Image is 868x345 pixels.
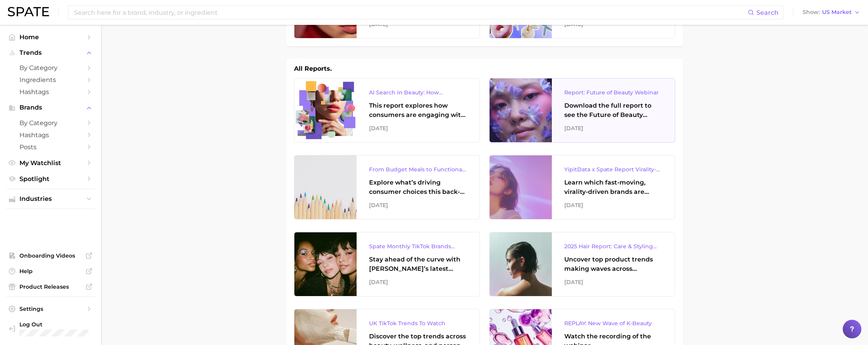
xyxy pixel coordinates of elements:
[19,143,82,151] span: Posts
[6,303,95,315] a: Settings
[294,64,332,73] h1: All Reports.
[294,232,480,296] a: Spate Monthly TikTok Brands TrackerStay ahead of the curve with [PERSON_NAME]’s latest monthly tr...
[822,10,852,14] span: US Market
[19,195,82,202] span: Industries
[369,200,467,210] div: [DATE]
[489,78,675,143] a: Report: Future of Beauty WebinarDownload the full report to see the Future of Beauty trends we un...
[369,255,467,274] div: Stay ahead of the curve with [PERSON_NAME]’s latest monthly tracker, spotlighting the fastest-gro...
[6,47,95,59] button: Trends
[756,9,779,16] span: Search
[6,157,95,169] a: My Watchlist
[19,268,82,275] span: Help
[6,74,95,86] a: Ingredients
[801,7,862,17] button: ShowUS Market
[369,88,467,97] div: AI Search in Beauty: How Consumers Are Using ChatGPT vs. Google Search
[564,178,662,197] div: Learn which fast-moving, virality-driven brands are leading the pack, the risks of viral growth, ...
[564,319,662,328] div: REPLAY: New Wave of K-Beauty
[803,10,820,14] span: Show
[369,319,467,328] div: UK TikTok Trends To Watch
[369,277,467,287] div: [DATE]
[6,117,95,129] a: by Category
[19,175,82,183] span: Spotlight
[6,129,95,141] a: Hashtags
[6,86,95,98] a: Hashtags
[6,281,95,293] a: Product Releases
[489,232,675,296] a: 2025 Hair Report: Care & Styling ProductsUncover top product trends making waves across platforms...
[294,78,480,143] a: AI Search in Beauty: How Consumers Are Using ChatGPT vs. Google SearchThis report explores how co...
[564,255,662,274] div: Uncover top product trends making waves across platforms — along with key insights into benefits,...
[564,88,662,97] div: Report: Future of Beauty Webinar
[8,7,49,16] img: SPATE
[564,101,662,120] div: Download the full report to see the Future of Beauty trends we unpacked during the webinar.
[564,242,662,251] div: 2025 Hair Report: Care & Styling Products
[19,119,82,127] span: by Category
[489,155,675,220] a: YipitData x Spate Report Virality-Driven Brands Are Taking a Slice of the Beauty PieLearn which f...
[6,62,95,74] a: by Category
[6,193,95,205] button: Industries
[19,321,89,328] span: Log Out
[19,104,82,111] span: Brands
[369,124,467,133] div: [DATE]
[369,101,467,120] div: This report explores how consumers are engaging with AI-powered search tools — and what it means ...
[19,252,82,259] span: Onboarding Videos
[19,64,82,71] span: by Category
[19,131,82,139] span: Hashtags
[369,165,467,174] div: From Budget Meals to Functional Snacks: Food & Beverage Trends Shaping Consumer Behavior This Sch...
[6,250,95,261] a: Onboarding Videos
[6,319,95,339] a: Log out. Currently logged in with e-mail curan@hayden.com.
[6,31,95,43] a: Home
[19,159,82,167] span: My Watchlist
[294,155,480,220] a: From Budget Meals to Functional Snacks: Food & Beverage Trends Shaping Consumer Behavior This Sch...
[6,265,95,277] a: Help
[19,49,82,56] span: Trends
[564,200,662,210] div: [DATE]
[19,283,82,290] span: Product Releases
[19,33,82,41] span: Home
[19,305,82,312] span: Settings
[6,173,95,185] a: Spotlight
[73,6,748,19] input: Search here for a brand, industry, or ingredient
[369,242,467,251] div: Spate Monthly TikTok Brands Tracker
[19,76,82,84] span: Ingredients
[6,102,95,113] button: Brands
[564,124,662,133] div: [DATE]
[564,277,662,287] div: [DATE]
[19,88,82,96] span: Hashtags
[564,165,662,174] div: YipitData x Spate Report Virality-Driven Brands Are Taking a Slice of the Beauty Pie
[6,141,95,153] a: Posts
[369,178,467,197] div: Explore what’s driving consumer choices this back-to-school season From budget-friendly meals to ...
